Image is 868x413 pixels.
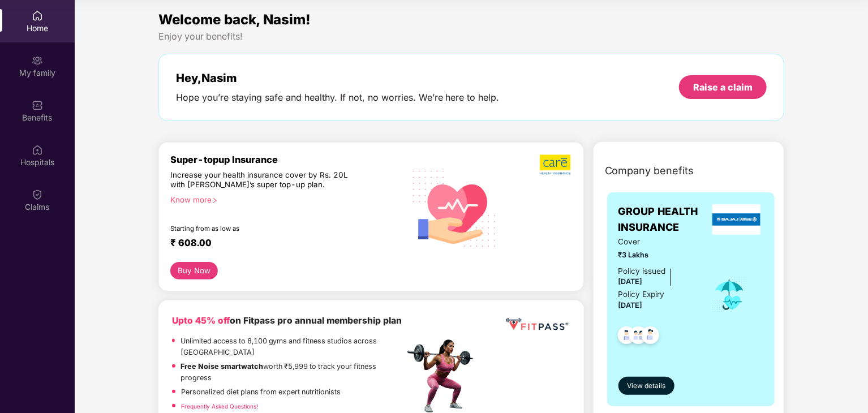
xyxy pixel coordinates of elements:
[181,361,405,384] p: worth ₹5,999 to track your fitness progress
[181,403,258,410] a: Frequently Asked Questions!
[170,170,356,191] div: Increase your health insurance cover by Rs. 20L with [PERSON_NAME]’s super top-up plan.
[405,157,505,259] img: svg+xml;base64,PHN2ZyB4bWxucz0iaHR0cDovL3d3dy53My5vcmcvMjAwMC9zdmciIHhtbG5zOnhsaW5rPSJodHRwOi8vd3...
[32,144,43,156] img: svg+xml;base64,PHN2ZyBpZD0iSG9zcGl0YWxzIiB4bWxucz0iaHR0cDovL3d3dy53My5vcmcvMjAwMC9zdmciIHdpZHRoPS...
[618,249,696,261] span: ₹3 Lakhs
[212,197,218,204] span: right
[613,323,641,351] img: svg+xml;base64,PHN2ZyB4bWxucz0iaHR0cDovL3d3dy53My5vcmcvMjAwMC9zdmciIHdpZHRoPSI0OC45NDMiIGhlaWdodD...
[32,10,43,21] img: svg+xml;base64,PHN2ZyBpZD0iSG9tZSIgeG1sbnM9Imh0dHA6Ly93d3cudzMub3JnLzIwMDAvc3ZnIiB3aWR0aD0iMjAiIG...
[618,377,674,395] button: View details
[627,381,665,392] span: View details
[158,11,311,28] span: Welcome back, Nasim!
[32,55,43,66] img: svg+xml;base64,PHN2ZyB3aWR0aD0iMjAiIGhlaWdodD0iMjAiIHZpZXdCb3g9IjAgMCAyMCAyMCIgZmlsbD0ibm9uZSIgeG...
[711,276,748,313] img: icon
[540,154,572,175] img: b5dec4f62d2307b9de63beb79f102df3.png
[172,315,230,326] b: Upto 45% off
[170,154,405,165] div: Super-topup Insurance
[176,71,500,85] div: Hey, Nasim
[693,81,753,93] div: Raise a claim
[32,189,43,200] img: svg+xml;base64,PHN2ZyBpZD0iQ2xhaW0iIHhtbG5zPSJodHRwOi8vd3d3LnczLm9yZy8yMDAwL3N2ZyIgd2lkdGg9IjIwIi...
[618,289,665,300] div: Policy Expiry
[170,262,218,279] button: Buy Now
[172,315,402,326] b: on Fitpass pro annual membership plan
[618,204,710,236] span: GROUP HEALTH INSURANCE
[32,100,43,111] img: svg+xml;base64,PHN2ZyBpZD0iQmVuZWZpdHMiIHhtbG5zPSJodHRwOi8vd3d3LnczLm9yZy8yMDAwL3N2ZyIgd2lkdGg9Ij...
[625,323,652,351] img: svg+xml;base64,PHN2ZyB4bWxucz0iaHR0cDovL3d3dy53My5vcmcvMjAwMC9zdmciIHdpZHRoPSI0OC45MTUiIGhlaWdodD...
[181,386,341,398] p: Personalized diet plans from expert nutritionists
[181,362,264,371] strong: Free Noise smartwatch
[170,237,393,251] div: ₹ 608.00
[637,323,664,351] img: svg+xml;base64,PHN2ZyB4bWxucz0iaHR0cDovL3d3dy53My5vcmcvMjAwMC9zdmciIHdpZHRoPSI0OC45NDMiIGhlaWdodD...
[618,236,696,248] span: Cover
[158,31,785,42] div: Enjoy your benefits!
[618,277,643,286] span: [DATE]
[181,335,405,358] p: Unlimited access to 8,100 gyms and fitness studios across [GEOGRAPHIC_DATA]
[618,265,666,277] div: Policy issued
[504,314,570,335] img: fppp.png
[712,204,761,235] img: insurerLogo
[170,225,356,233] div: Starting from as low as
[618,301,643,309] span: [DATE]
[176,92,500,104] div: Hope you’re staying safe and healthy. If not, no worries. We’re here to help.
[605,163,694,179] span: Company benefits
[170,195,398,203] div: Know more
